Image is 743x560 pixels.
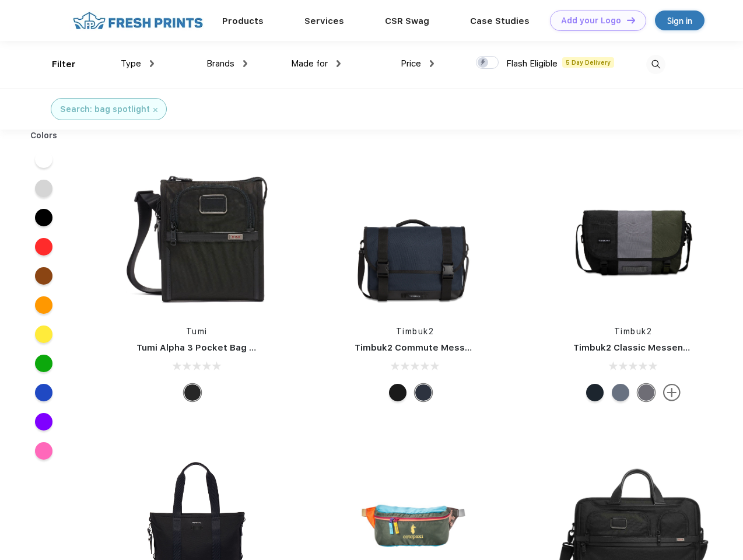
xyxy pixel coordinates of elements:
img: dropdown.png [150,60,154,67]
span: Price [401,58,421,69]
img: desktop_search.svg [646,55,665,74]
div: Eco Nautical [415,384,432,401]
img: DT [627,17,635,23]
span: Type [121,58,141,69]
a: Tumi [186,327,208,336]
span: Flash Eligible [506,58,558,69]
div: Colors [22,129,66,142]
img: dropdown.png [337,60,341,67]
img: dropdown.png [243,60,247,67]
img: func=resize&h=266 [337,159,492,314]
img: func=resize&h=266 [556,159,711,314]
img: fo%20logo%202.webp [69,10,206,31]
span: 5 Day Delivery [562,57,614,68]
a: Timbuk2 [614,327,653,336]
a: Timbuk2 [396,327,434,336]
div: Eco Army Pop [637,384,655,401]
div: Sign in [667,14,692,27]
div: Black [184,384,201,401]
div: Search: bag spotlight [60,103,150,116]
div: Add your Logo [561,16,621,26]
span: Made for [291,58,328,69]
a: Tumi Alpha 3 Pocket Bag Small [136,342,273,353]
img: func=resize&h=266 [119,159,274,314]
a: Sign in [655,10,705,30]
img: dropdown.png [430,60,434,67]
div: Eco Monsoon [586,384,604,401]
a: Timbuk2 Commute Messenger Bag [355,342,511,353]
div: Eco Black [389,384,406,401]
div: Eco Lightbeam [612,384,629,401]
span: Brands [206,58,234,69]
a: Products [222,16,264,26]
img: more.svg [663,384,681,401]
a: Timbuk2 Classic Messenger Bag [573,342,718,353]
div: Filter [52,58,76,71]
img: filter_cancel.svg [153,108,157,112]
